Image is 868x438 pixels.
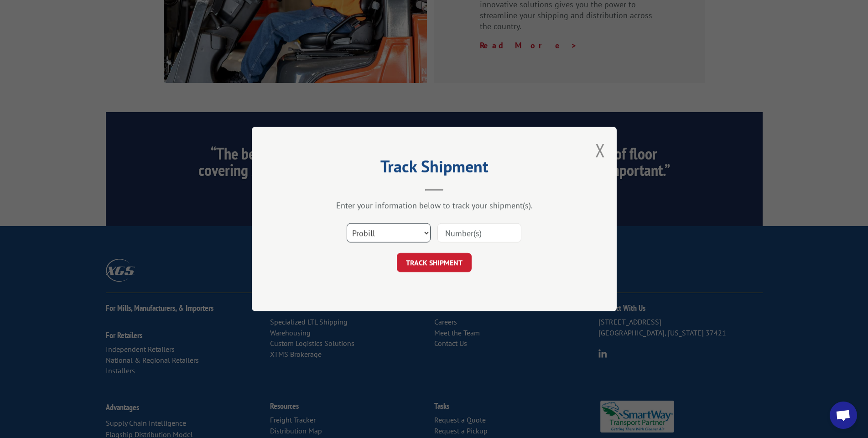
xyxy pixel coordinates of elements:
button: TRACK SHIPMENT [397,253,472,272]
button: Close modal [595,138,605,162]
div: Open chat [830,402,857,429]
h2: Track Shipment [297,160,571,177]
input: Number(s) [437,223,521,242]
div: Enter your information below to track your shipment(s). [297,200,571,211]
